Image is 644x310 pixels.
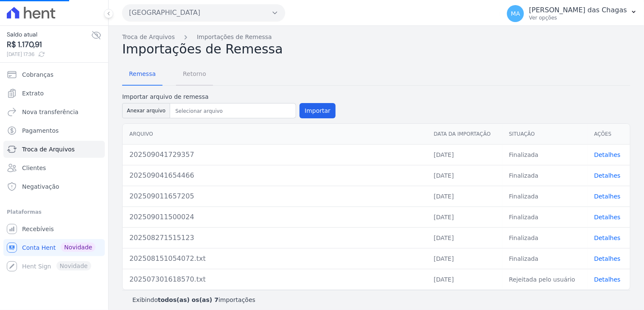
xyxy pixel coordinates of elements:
[197,33,272,42] a: Importações de Remessa
[3,239,105,256] a: Conta Hent Novidade
[129,170,420,181] div: 202509041654466
[22,126,59,135] span: Pagamentos
[22,89,44,98] span: Extrato
[124,65,161,82] span: Remessa
[22,70,53,79] span: Cobranças
[132,296,255,304] p: Exibindo importações
[158,296,218,303] b: todos(as) os(as) 7
[7,50,91,58] span: [DATE] 17:36
[502,248,588,269] td: Finalizada
[427,227,502,248] td: [DATE]
[129,191,420,201] div: 202509011657205
[178,65,211,82] span: Retorno
[122,42,630,57] h2: Importações de Remessa
[129,150,420,160] div: 202509041729357
[3,178,105,195] a: Negativação
[427,248,502,269] td: [DATE]
[122,103,170,118] button: Anexar arquivo
[122,33,175,42] a: Troca de Arquivos
[122,4,285,21] button: [GEOGRAPHIC_DATA]
[427,186,502,207] td: [DATE]
[427,207,502,227] td: [DATE]
[594,172,621,179] a: Detalhes
[122,92,336,101] label: Importar arquivo de remessa
[502,227,588,248] td: Finalizada
[22,145,75,154] span: Troca de Arquivos
[594,214,621,221] a: Detalhes
[176,64,213,86] a: Retorno
[594,193,621,200] a: Detalhes
[3,103,105,120] a: Nova transferência
[427,269,502,290] td: [DATE]
[7,39,91,50] span: R$ 1.170,91
[427,165,502,186] td: [DATE]
[529,6,627,14] p: [PERSON_NAME] das Chagas
[511,11,520,17] span: MA
[3,159,105,176] a: Clientes
[502,207,588,227] td: Finalizada
[129,212,420,222] div: 202509011500024
[22,225,54,233] span: Recebíveis
[529,14,627,21] p: Ver opções
[122,64,162,86] a: Remessa
[3,85,105,102] a: Extrato
[502,144,588,165] td: Finalizada
[7,30,91,39] span: Saldo atual
[7,66,101,275] nav: Sidebar
[594,235,621,241] a: Detalhes
[7,207,101,217] div: Plataformas
[129,254,420,264] div: 202508151054072.txt
[502,186,588,207] td: Finalizada
[427,144,502,165] td: [DATE]
[22,182,59,191] span: Negativação
[129,233,420,243] div: 202508271515123
[300,103,336,118] button: Importar
[594,276,621,283] a: Detalhes
[122,33,630,42] nav: Breadcrumb
[3,141,105,158] a: Troca de Arquivos
[588,124,630,145] th: Ações
[123,124,427,145] th: Arquivo
[502,269,588,290] td: Rejeitada pelo usuário
[22,164,46,172] span: Clientes
[22,243,56,252] span: Conta Hent
[3,221,105,237] a: Recebíveis
[61,243,95,252] span: Novidade
[502,124,588,145] th: Situação
[594,255,621,262] a: Detalhes
[594,151,621,158] a: Detalhes
[502,165,588,186] td: Finalizada
[3,66,105,83] a: Cobranças
[172,106,294,116] input: Selecionar arquivo
[129,274,420,285] div: 202507301618570.txt
[500,2,644,25] button: MA [PERSON_NAME] das Chagas Ver opções
[427,124,502,145] th: Data da Importação
[22,108,78,116] span: Nova transferência
[3,122,105,139] a: Pagamentos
